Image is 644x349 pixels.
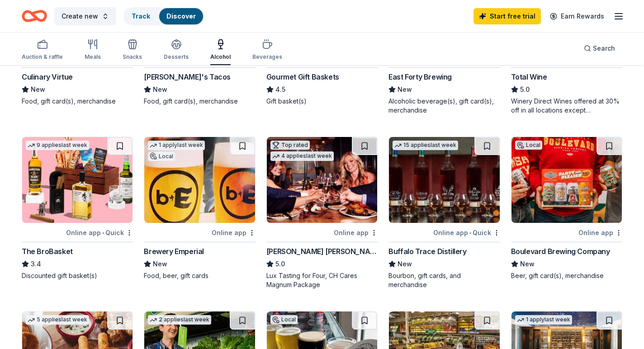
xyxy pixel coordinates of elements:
button: Auction & raffle [22,35,63,65]
div: Buffalo Trace Distillery [388,246,466,257]
button: Snacks [123,35,142,65]
a: Discover [166,12,196,20]
span: Create new [62,11,98,22]
div: Local [515,141,542,150]
button: Create new [54,7,116,25]
a: Image for Brewery Emperial1 applylast weekLocalOnline appBrewery EmperialNewFood, beer, gift cards [144,137,255,280]
div: Boulevard Brewing Company [511,246,610,257]
div: Online app Quick [66,227,133,238]
div: Alcoholic beverage(s), gift card(s), merchandise [388,97,500,115]
div: 2 applies last week [148,315,211,325]
div: Snacks [123,53,142,61]
span: New [520,259,535,269]
div: Top rated [270,141,310,150]
div: 15 applies last week [393,141,458,150]
div: Alcohol [210,53,231,61]
div: 1 apply last week [515,315,572,325]
a: Home [22,5,47,27]
img: Image for Brewery Emperial [144,137,255,223]
div: 4 applies last week [270,151,334,161]
div: Local [148,152,175,161]
div: Bourbon, gift cards, and merchandise [388,271,500,289]
div: Auction & raffle [22,53,63,61]
span: 3.4 [31,259,41,269]
span: New [398,84,412,95]
a: Image for Buffalo Trace Distillery15 applieslast weekOnline app•QuickBuffalo Trace DistilleryNewB... [388,137,500,289]
a: Image for The BroBasket9 applieslast weekOnline app•QuickThe BroBasket3.4Discounted gift basket(s) [22,137,133,280]
span: Search [593,43,615,54]
div: 5 applies last week [26,315,89,325]
span: 5.0 [520,84,530,95]
button: Desserts [164,35,189,65]
div: Food, gift card(s), merchandise [144,97,255,106]
div: Gift basket(s) [266,97,378,106]
span: • [102,229,104,236]
div: Beverages [252,53,282,61]
button: Meals [85,35,101,65]
button: Beverages [252,35,282,65]
div: Online app Quick [433,227,500,238]
div: East Forty Brewing [388,71,452,82]
div: Discounted gift basket(s) [22,271,133,280]
div: Desserts [164,53,189,61]
button: Alcohol [210,35,231,65]
div: Food, gift card(s), merchandise [22,97,133,106]
div: [PERSON_NAME] [PERSON_NAME] Winery and Restaurants [266,246,378,257]
div: 1 apply last week [148,141,205,150]
div: Brewery Emperial [144,246,204,257]
span: New [31,84,45,95]
div: Local [270,315,298,324]
div: Meals [85,53,101,61]
img: Image for Boulevard Brewing Company [511,137,622,223]
div: Food, beer, gift cards [144,271,255,280]
span: New [153,84,167,95]
div: Gourmet Gift Baskets [266,71,339,82]
a: Start free trial [474,8,541,24]
div: Lux Tasting for Four, CH Cares Magnum Package [266,271,378,289]
div: The BroBasket [22,246,73,257]
a: Image for Cooper's Hawk Winery and RestaurantsTop rated4 applieslast weekOnline app[PERSON_NAME] ... [266,137,378,289]
a: Earn Rewards [545,8,610,24]
div: Total Wine [511,71,547,82]
span: • [469,229,471,236]
span: 5.0 [275,259,285,269]
div: [PERSON_NAME]'s Tacos [144,71,231,82]
div: 9 applies last week [26,141,89,150]
div: Beer, gift card(s), merchandise [511,271,622,280]
div: Winery Direct Wines offered at 30% off in all locations except [GEOGRAPHIC_DATA], [GEOGRAPHIC_DAT... [511,97,622,115]
span: 4.5 [275,84,285,95]
img: Image for The BroBasket [22,137,133,223]
button: Search [577,39,622,57]
img: Image for Buffalo Trace Distillery [389,137,499,223]
span: New [153,259,167,269]
div: Online app [212,227,256,238]
span: New [398,259,412,269]
div: Online app [334,227,378,238]
div: Culinary Virtue [22,71,73,82]
button: TrackDiscover [123,7,204,25]
img: Image for Cooper's Hawk Winery and Restaurants [267,137,377,223]
a: Track [132,12,150,20]
a: Image for Boulevard Brewing CompanyLocalOnline appBoulevard Brewing CompanyNewBeer, gift card(s),... [511,137,622,280]
div: Online app [578,227,622,238]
